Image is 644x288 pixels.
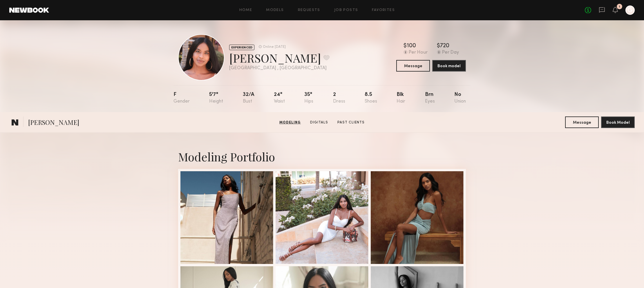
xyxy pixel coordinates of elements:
div: Online [DATE] [263,45,286,49]
div: 32/a [243,92,254,104]
div: 100 [407,43,416,49]
div: Per Day [442,50,459,55]
button: Book model [432,60,466,72]
div: Modeling Portfolio [178,149,466,164]
div: 35" [304,92,313,104]
div: 1 [619,5,620,8]
a: Models [266,8,284,12]
div: F [173,92,190,104]
button: Book Model [601,116,635,128]
div: No [454,92,466,104]
a: G [625,6,635,15]
div: Blk [397,92,405,104]
div: Per Hour [409,50,428,55]
div: $ [437,43,440,49]
a: Job Posts [334,8,358,12]
div: Brn [425,92,435,104]
div: [PERSON_NAME] [229,50,330,65]
a: Home [239,8,252,12]
div: 5'7" [209,92,223,104]
div: $ [404,43,407,49]
div: 24" [274,92,285,104]
a: Past Clients [335,120,367,125]
div: [GEOGRAPHIC_DATA] , [GEOGRAPHIC_DATA] [229,66,330,71]
a: Requests [298,8,320,12]
span: [PERSON_NAME] [28,118,79,128]
div: EXPERIENCED [229,45,254,50]
a: Book Model [601,120,635,125]
button: Message [396,60,430,72]
div: 720 [440,43,449,49]
a: Modeling [277,120,303,125]
div: 8.5 [365,92,377,104]
a: Digitals [308,120,330,125]
a: Favorites [372,8,395,12]
button: Message [565,116,599,128]
div: 2 [333,92,345,104]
